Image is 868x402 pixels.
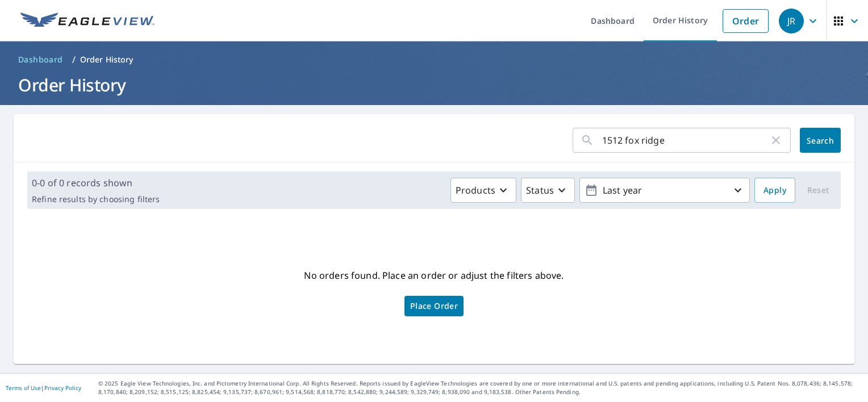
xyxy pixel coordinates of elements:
[526,183,554,197] p: Status
[304,266,564,284] p: No orders found. Place an order or adjust the filters above.
[521,178,575,203] button: Status
[410,303,458,309] span: Place Order
[32,176,160,190] p: 0-0 of 0 records shown
[579,178,750,203] button: Last year
[450,178,516,203] button: Products
[98,379,862,396] p: © 2025 Eagle View Technologies, Inc. and Pictometry International Corp. All Rights Reserved. Repo...
[779,9,804,33] div: JR
[602,124,769,156] input: Address, Report #, Claim ID, etc.
[44,384,81,392] a: Privacy Policy
[404,296,464,316] a: Place Order
[72,53,76,66] li: /
[754,178,795,203] button: Apply
[6,384,41,392] a: Terms of Use
[800,128,841,153] button: Search
[14,51,68,69] a: Dashboard
[598,181,731,200] p: Last year
[723,9,769,33] a: Order
[80,54,133,65] p: Order History
[456,183,495,197] p: Products
[14,73,854,97] h1: Order History
[6,384,81,391] p: |
[14,51,854,69] nav: breadcrumb
[809,135,832,146] span: Search
[32,194,160,204] p: Refine results by choosing filters
[18,54,63,65] span: Dashboard
[763,183,786,198] span: Apply
[20,12,155,30] img: EV Logo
